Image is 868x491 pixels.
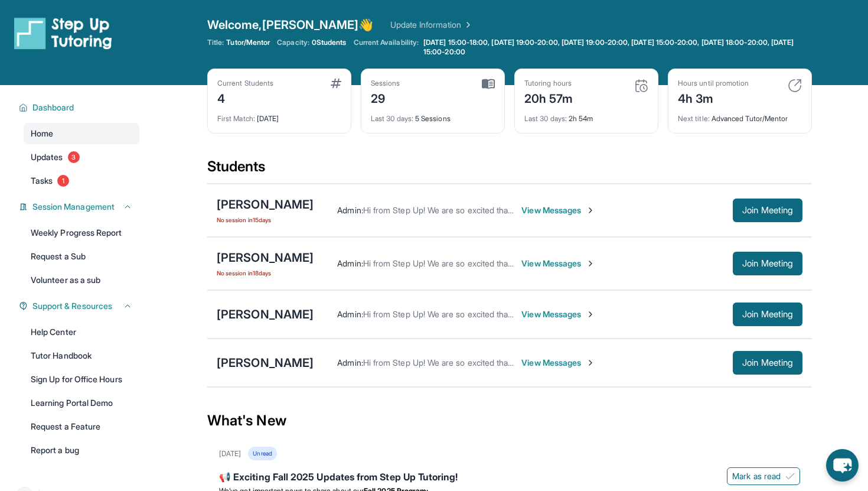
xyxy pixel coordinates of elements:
button: Support & Resources [28,300,132,312]
span: Title: [207,38,224,47]
button: chat-button [826,449,859,482]
div: 5 Sessions [371,107,495,123]
div: Students [207,157,812,183]
span: View Messages [521,357,595,369]
span: Admin : [337,258,363,268]
img: card [331,79,341,88]
a: Update Information [390,19,473,31]
div: Hours until promotion [678,79,749,88]
img: Mark as read [785,472,795,481]
img: Chevron-Right [586,358,595,368]
img: Chevron-Right [586,310,595,319]
button: Join Meeting [733,303,802,326]
div: [PERSON_NAME] [217,355,314,371]
a: Volunteer as a sub [24,269,139,291]
div: Unread [248,447,276,460]
div: [DATE] [217,107,341,123]
span: View Messages [521,258,595,269]
div: 4h 3m [678,88,749,107]
span: Updates [31,151,63,163]
img: Chevron Right [461,19,473,31]
span: Admin : [337,357,363,368]
span: Current Availability: [354,38,419,57]
a: Report a bug [24,440,139,461]
div: Sessions [371,79,400,88]
span: Dashboard [32,102,74,113]
img: Chevron-Right [586,206,595,215]
div: 20h 57m [524,88,573,107]
span: Join Meeting [742,207,793,214]
span: Home [31,128,53,139]
span: [DATE] 15:00-18:00, [DATE] 19:00-20:00, [DATE] 19:00-20:00, [DATE] 15:00-20:00, [DATE] 18:00-20:0... [423,38,810,57]
span: Last 30 days : [371,114,413,123]
span: 3 [68,151,80,163]
a: Weekly Progress Report [24,222,139,243]
span: 1 [57,175,69,187]
span: Last 30 days : [524,114,567,123]
button: Dashboard [28,102,132,113]
span: Join Meeting [742,359,793,366]
img: logo [14,17,112,50]
img: card [788,79,802,93]
span: Join Meeting [742,311,793,318]
a: Learning Portal Demo [24,392,139,414]
span: No session in 18 days [217,268,314,278]
span: Capacity: [277,38,309,47]
button: Join Meeting [733,199,802,222]
div: [DATE] [219,449,241,459]
a: Request a Sub [24,246,139,267]
img: card [634,79,648,93]
span: Admin : [337,205,363,215]
div: Tutoring hours [524,79,573,88]
a: Tutor Handbook [24,345,139,366]
span: Welcome, [PERSON_NAME] 👋 [207,17,374,33]
div: 2h 54m [524,107,648,123]
a: Sign Up for Office Hours [24,369,139,390]
button: Session Management [28,201,132,213]
span: View Messages [521,308,595,320]
a: Updates3 [24,147,139,168]
span: No session in 15 days [217,215,314,225]
div: [PERSON_NAME] [217,249,314,266]
a: Request a Feature [24,416,139,437]
button: Mark as read [727,467,800,485]
span: Join Meeting [742,260,793,267]
div: 29 [371,88,400,107]
div: [PERSON_NAME] [217,196,314,213]
div: Advanced Tutor/Mentor [678,107,802,123]
img: card [482,79,495,89]
a: Help Center [24,321,139,343]
div: 📢 Exciting Fall 2025 Updates from Step Up Tutoring! [219,470,800,486]
img: Chevron-Right [586,259,595,268]
div: Current Students [217,79,273,88]
span: Admin : [337,309,363,319]
a: Tasks1 [24,170,139,191]
span: Support & Resources [32,300,112,312]
div: What's New [207,395,812,447]
a: Home [24,123,139,144]
button: Join Meeting [733,252,802,275]
span: View Messages [521,204,595,216]
span: Next title : [678,114,710,123]
span: Tasks [31,175,53,187]
a: [DATE] 15:00-18:00, [DATE] 19:00-20:00, [DATE] 19:00-20:00, [DATE] 15:00-20:00, [DATE] 18:00-20:0... [421,38,812,57]
span: Mark as read [732,470,781,482]
span: 0 Students [312,38,347,47]
div: [PERSON_NAME] [217,306,314,323]
span: First Match : [217,114,255,123]
div: 4 [217,88,273,107]
button: Join Meeting [733,351,802,375]
span: Session Management [32,201,115,213]
span: Tutor/Mentor [226,38,270,47]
